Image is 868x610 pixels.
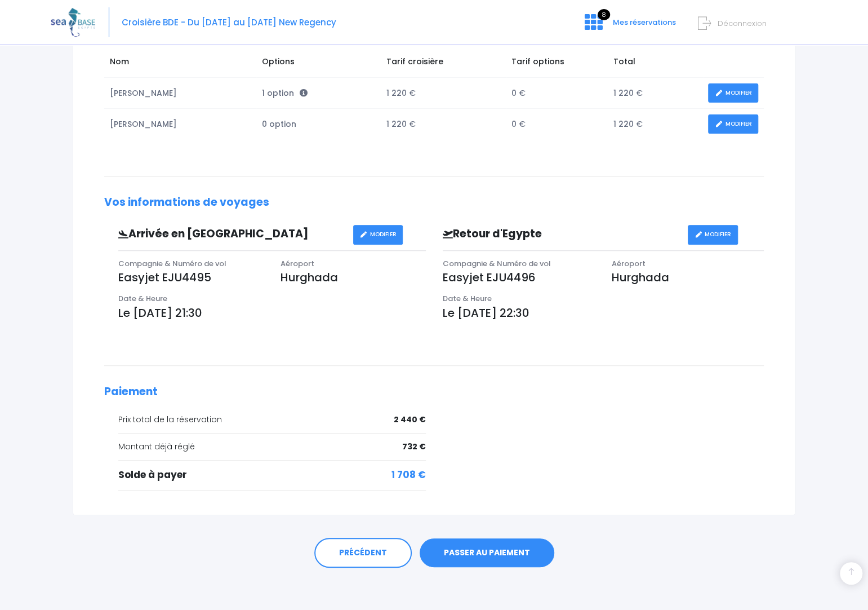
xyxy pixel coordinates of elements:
td: 1 220 € [608,109,702,140]
a: 8 Mes réservations [576,21,683,32]
td: Nom [104,50,256,77]
h2: Paiement [104,386,764,399]
a: MODIFIER [708,114,758,134]
td: Tarif croisière [381,50,506,77]
a: MODIFIER [353,225,403,245]
td: 1 220 € [608,78,702,109]
span: 732 € [402,441,426,453]
span: Date & Heure [118,293,167,304]
p: Easyjet EJU4495 [118,269,264,286]
span: 8 [598,9,610,20]
td: [PERSON_NAME] [104,109,256,140]
a: PASSER AU PAIEMENT [420,538,554,568]
p: Le [DATE] 21:30 [118,304,426,321]
p: Le [DATE] 22:30 [443,304,764,321]
span: Déconnexion [718,18,767,29]
td: Options [256,50,381,77]
td: 1 220 € [381,78,506,109]
h3: Retour d'Egypte [434,228,688,241]
span: 1 708 € [391,468,426,483]
a: PRÉCÉDENT [314,538,412,568]
span: 1 option [262,87,308,99]
td: Tarif options [506,50,608,77]
div: Montant déjà réglé [118,441,426,453]
div: Solde à payer [118,468,426,483]
span: 2 440 € [394,414,426,426]
td: 0 € [506,109,608,140]
span: Compagnie & Numéro de vol [443,258,551,269]
span: Date & Heure [443,293,492,304]
a: MODIFIER [708,83,758,103]
a: MODIFIER [688,225,738,245]
p: Easyjet EJU4496 [443,269,595,286]
td: 1 220 € [381,109,506,140]
td: Total [608,50,702,77]
span: Croisière BDE - Du [DATE] au [DATE] New Regency [122,16,336,28]
h2: Vos informations de voyages [104,196,764,209]
span: Compagnie & Numéro de vol [118,258,226,269]
h3: Arrivée en [GEOGRAPHIC_DATA] [110,228,353,241]
p: Hurghada [612,269,764,286]
td: [PERSON_NAME] [104,78,256,109]
span: Mes réservations [613,17,676,28]
span: 0 option [262,118,296,130]
p: Hurghada [281,269,426,286]
span: Aéroport [281,258,314,269]
td: 0 € [506,78,608,109]
div: Prix total de la réservation [118,414,426,426]
span: Aéroport [612,258,646,269]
